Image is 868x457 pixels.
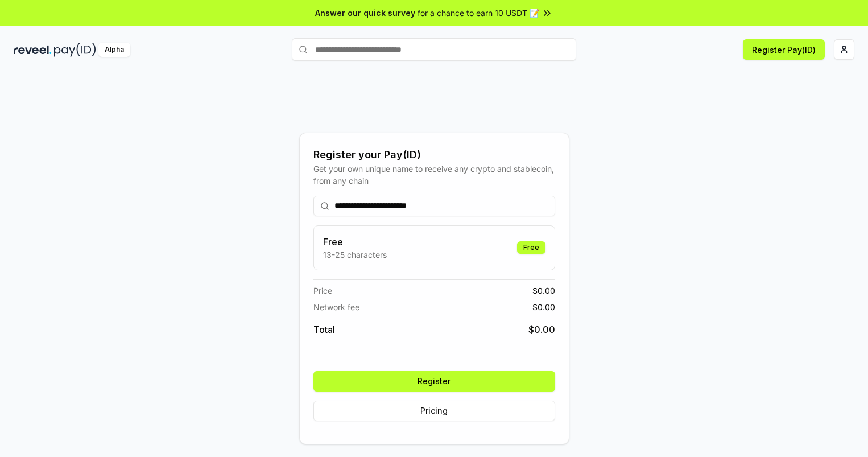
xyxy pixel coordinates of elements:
[313,147,555,163] div: Register your Pay(ID)
[313,285,332,297] span: Price
[313,323,335,336] span: Total
[418,7,539,19] span: for a chance to earn 10 USDT 📝
[313,163,555,187] div: Get your own unique name to receive any crypto and stablecoin, from any chain
[532,301,555,313] span: $ 0.00
[14,43,52,57] img: reveel_dark
[315,7,415,19] span: Answer our quick survey
[313,401,555,421] button: Pricing
[313,301,359,313] span: Network fee
[323,235,387,249] h3: Free
[528,323,555,336] span: $ 0.00
[323,249,387,261] p: 13-25 characters
[313,371,555,392] button: Register
[54,43,96,57] img: pay_id
[517,241,545,254] div: Free
[743,39,825,60] button: Register Pay(ID)
[98,43,130,57] div: Alpha
[532,285,555,297] span: $ 0.00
